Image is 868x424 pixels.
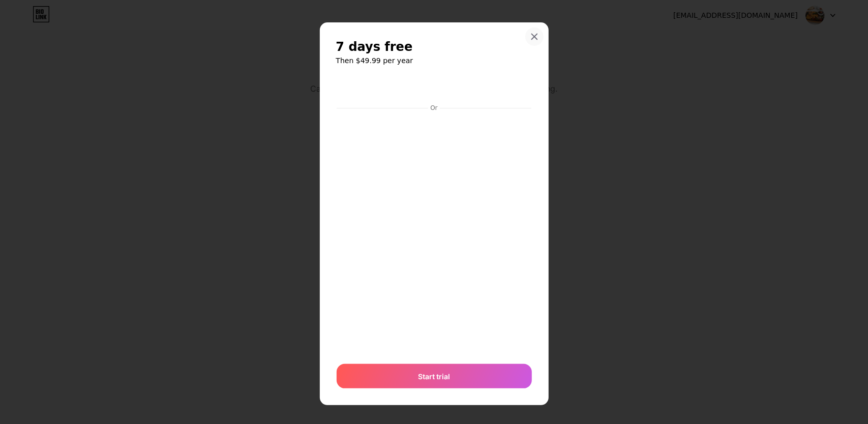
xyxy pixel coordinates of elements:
[337,76,532,101] iframe: Secure payment button frame
[336,39,413,55] span: 7 days free
[418,371,450,382] span: Start trial
[336,55,532,66] h6: Then $49.99 per year
[335,113,534,354] iframe: Secure payment input frame
[428,104,439,112] div: Or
